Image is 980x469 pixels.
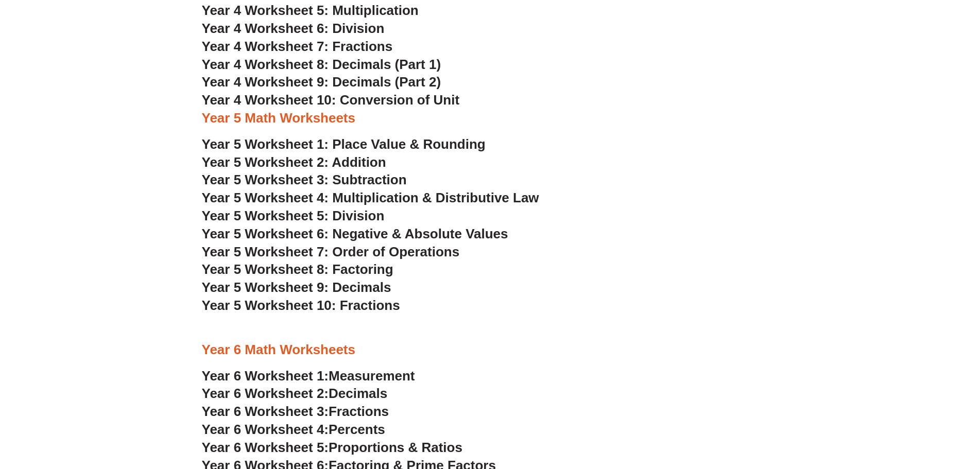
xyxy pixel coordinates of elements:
a: Year 5 Worksheet 6: Negative & Absolute Values [202,226,508,241]
span: Year 6 Worksheet 2: [202,386,329,401]
span: Year 6 Worksheet 5: [202,440,329,455]
a: Year 5 Worksheet 1: Place Value & Rounding [202,136,486,152]
a: Year 5 Worksheet 9: Decimals [202,280,391,295]
span: Decimals [329,386,387,401]
a: Year 4 Worksheet 5: Multiplication [202,3,419,18]
span: Year 6 Worksheet 4: [202,422,329,437]
a: Year 6 Worksheet 4:Percents [202,422,385,437]
span: Proportions & Ratios [329,440,462,455]
a: Year 5 Worksheet 5: Division [202,208,385,223]
a: Year 5 Worksheet 7: Order of Operations [202,244,460,259]
a: Year 4 Worksheet 9: Decimals (Part 2) [202,74,441,90]
a: Year 5 Worksheet 8: Factoring [202,262,393,277]
a: Year 5 Worksheet 10: Fractions [202,298,400,313]
span: Year 6 Worksheet 1: [202,368,329,384]
a: Year 5 Worksheet 3: Subtraction [202,172,407,187]
a: Year 4 Worksheet 6: Division [202,21,385,36]
a: Year 6 Worksheet 2:Decimals [202,386,388,401]
span: Percents [329,422,385,437]
a: Year 4 Worksheet 8: Decimals (Part 1) [202,57,441,72]
a: Year 5 Worksheet 2: Addition [202,154,386,170]
span: Year 6 Worksheet 3: [202,404,329,419]
span: Measurement [329,368,415,384]
h3: Year 6 Math Worksheets [202,341,779,359]
a: Year 5 Worksheet 4: Multiplication & Distributive Law [202,190,539,205]
a: Year 6 Worksheet 1:Measurement [202,368,415,384]
a: Year 6 Worksheet 3:Fractions [202,404,389,419]
a: Year 4 Worksheet 10: Conversion of Unit [202,92,460,108]
iframe: Chat Widget [809,353,980,469]
a: Year 6 Worksheet 5:Proportions & Ratios [202,440,462,455]
a: Year 4 Worksheet 7: Fractions [202,39,393,54]
span: Fractions [329,404,389,419]
h3: Year 5 Math Worksheets [202,110,779,127]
